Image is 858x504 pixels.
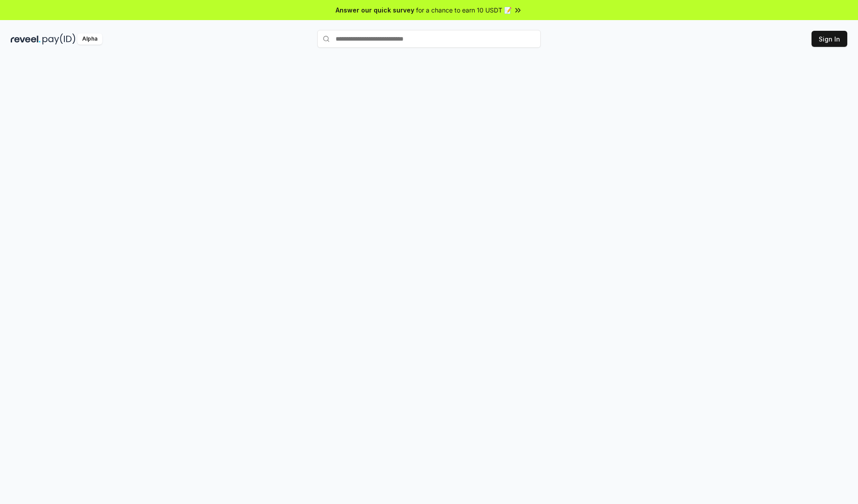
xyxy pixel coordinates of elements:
div: Alpha [77,33,102,45]
img: reveel_dark [11,33,41,45]
span: Answer our quick survey [336,5,414,15]
img: pay_id [42,33,76,45]
span: for a chance to earn 10 USDT 📝 [416,5,512,15]
button: Sign In [812,31,847,47]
